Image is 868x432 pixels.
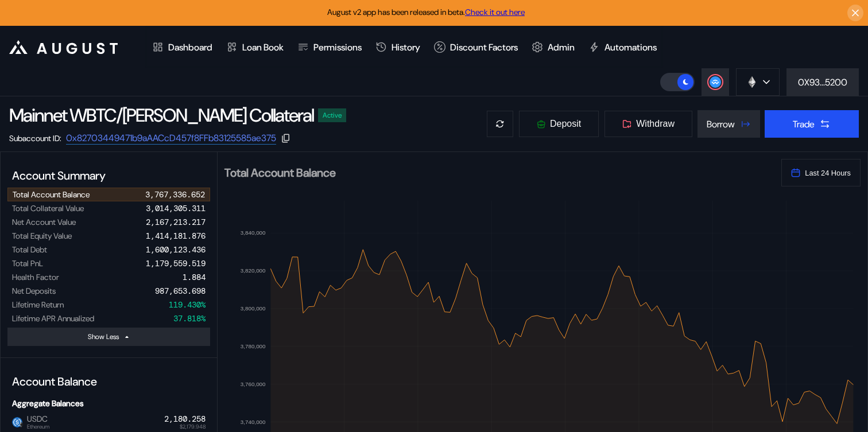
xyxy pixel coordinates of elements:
[550,119,581,129] span: Deposit
[145,189,205,200] div: 3,767,336.652
[697,110,760,138] button: Borrow
[12,286,56,296] div: Net Deposits
[369,26,427,68] a: History
[736,68,780,96] button: chain logo
[241,343,266,349] text: 3,780,000
[798,76,847,88] div: 0X93...5200
[7,328,210,346] button: Show Less
[241,229,266,236] text: 3,840,000
[183,272,206,282] div: 1.884
[707,118,735,130] div: Borrow
[146,217,206,227] div: 2,167,213.217
[66,132,276,145] a: 0x82703449471b9aAACcD457f8FFb83125585ae375
[518,110,599,138] button: Deposit
[781,159,861,186] button: Last 24 Hours
[18,422,24,427] img: svg+xml,%3c
[525,26,582,68] a: Admin
[9,133,61,143] div: Subaccount ID:
[168,41,212,53] div: Dashboard
[9,103,313,127] div: Mainnet WBTC/[PERSON_NAME] Collateral
[786,68,859,96] button: 0X93...5200
[241,419,266,425] text: 3,740,000
[241,381,266,387] text: 3,760,000
[12,217,76,227] div: Net Account Value
[548,41,575,53] div: Admin
[427,26,525,68] a: Discount Factors
[746,76,758,88] img: chain logo
[173,313,206,324] div: 37.818%
[12,299,64,310] div: Lifetime Return
[604,110,693,138] button: Withdraw
[169,299,206,310] div: 119.430%
[12,417,22,427] img: usdc.png
[146,244,206,255] div: 1,600,123.436
[164,414,206,424] div: 2,180.258
[12,313,94,324] div: Lifetime APR Annualized
[146,231,206,241] div: 1,414,181.876
[7,164,210,188] div: Account Summary
[793,118,815,130] div: Trade
[313,41,362,53] div: Permissions
[765,110,859,138] button: Trade
[145,26,219,68] a: Dashboard
[7,394,210,413] div: Aggregate Balances
[242,41,284,53] div: Loan Book
[13,189,90,200] div: Total Account Balance
[22,414,49,429] span: USDC
[146,258,206,268] div: 1,179,559.519
[27,424,49,430] span: Ethereum
[180,424,206,430] span: $2,179.948
[327,7,525,17] span: August v2 app has been released in beta.
[290,26,369,68] a: Permissions
[805,169,851,177] span: Last 24 Hours
[604,41,657,53] div: Automations
[224,167,772,178] h2: Total Account Balance
[12,244,47,255] div: Total Debt
[241,267,266,274] text: 3,820,000
[241,305,266,312] text: 3,800,000
[450,41,518,53] div: Discount Factors
[7,369,210,394] div: Account Balance
[465,7,525,17] a: Check it out here
[582,26,664,68] a: Automations
[219,26,290,68] a: Loan Book
[12,258,43,268] div: Total PnL
[392,41,420,53] div: History
[146,203,206,213] div: 3,014,305.311
[12,272,59,282] div: Health Factor
[12,203,84,213] div: Total Collateral Value
[88,332,119,341] div: Show Less
[12,231,72,241] div: Total Equity Value
[636,119,675,129] span: Withdraw
[323,111,342,119] div: Active
[155,286,206,296] div: 987,653.698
